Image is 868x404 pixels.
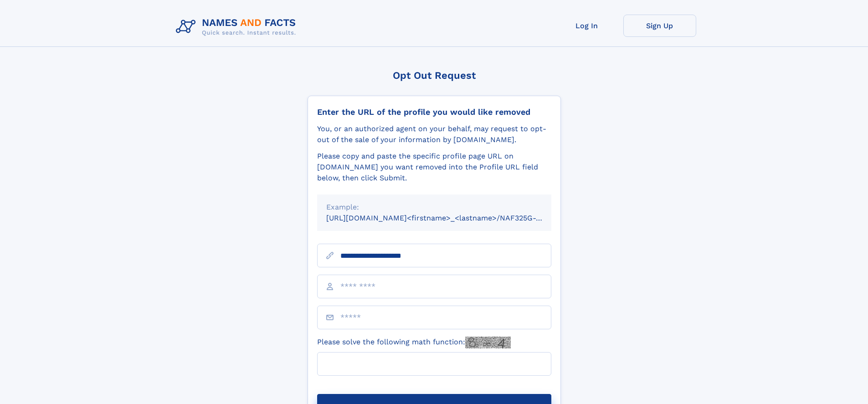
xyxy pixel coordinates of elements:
div: You, or an authorized agent on your behalf, may request to opt-out of the sale of your informatio... [317,123,551,145]
label: Please solve the following math function: [317,337,511,348]
a: Sign Up [623,15,696,37]
div: Please copy and paste the specific profile page URL on [DOMAIN_NAME] you want removed into the Pr... [317,151,551,184]
a: Log In [550,15,623,37]
div: Enter the URL of the profile you would like removed [317,107,551,117]
small: [URL][DOMAIN_NAME]<firstname>_<lastname>/NAF325G-xxxxxxxx [326,214,569,222]
img: Logo Names and Facts [172,15,303,39]
div: Example: [326,202,542,213]
div: Opt Out Request [308,70,561,81]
